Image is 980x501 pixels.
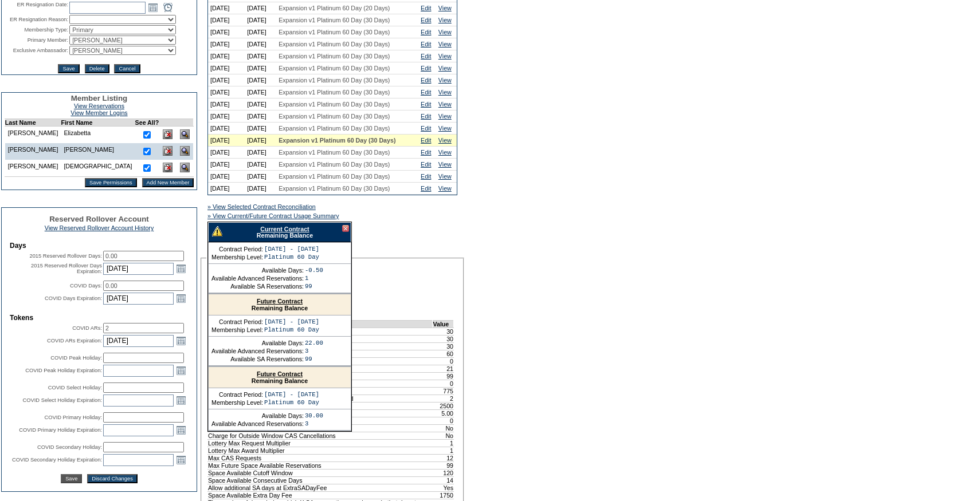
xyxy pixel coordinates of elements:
span: Expansion v1 Platinum 60 Day (30 Days) [279,41,390,48]
td: [DATE] [208,159,245,171]
td: First Name [61,119,135,127]
td: -0.50 [305,267,323,274]
a: Open the calendar popup. [147,1,159,14]
td: [DATE] [245,74,276,86]
td: Available Advanced Reservations: [211,275,304,282]
a: View [438,89,452,96]
a: Open the calendar popup. [175,394,187,407]
a: Edit [421,185,431,192]
td: [DATE] [208,74,245,86]
span: Expansion v1 Platinum 60 Day (30 Days) [279,125,390,132]
a: Open the calendar popup. [175,262,187,275]
td: Available Days: [211,412,304,419]
td: 30 [433,335,454,342]
input: Save [61,474,82,483]
td: [DATE] [245,14,276,26]
td: Platinum 60 Day [264,326,319,333]
td: Yes [433,484,454,491]
span: Expansion v1 Platinum 60 Day (30 Days) [279,53,390,60]
td: [PERSON_NAME] [61,143,135,160]
td: [DATE] [245,111,276,123]
td: 99 [433,372,454,380]
a: View Reserved Rollover Account History [45,224,154,231]
td: [DATE] [208,2,245,14]
label: COVID Days: [70,283,102,289]
span: Expansion v1 Platinum 60 Day (30 Days) [279,161,390,168]
td: 12 [433,454,454,461]
td: [DATE] [208,50,245,62]
a: Current Contract [260,226,309,232]
a: Edit [421,77,431,84]
td: [PERSON_NAME] [5,143,61,160]
td: [DATE] - [DATE] [264,246,319,253]
label: COVID Days Expiration: [45,295,102,301]
a: Edit [421,101,431,108]
a: View [438,113,452,120]
td: [DATE] [208,98,245,111]
a: » View Selected Contract Reconciliation [207,203,316,210]
td: 2500 [433,402,454,409]
a: View [438,101,452,108]
a: Edit [421,5,431,11]
label: COVID Secondary Holiday Expiration: [12,457,102,463]
a: View [438,185,452,192]
td: Membership Type: [3,25,68,34]
td: No [433,432,454,439]
td: 14 [433,476,454,484]
input: Save [58,64,79,73]
td: [DATE] [208,38,245,50]
td: [PERSON_NAME] [5,160,61,177]
td: [DATE] [245,98,276,111]
td: Available Days: [211,340,304,346]
td: [DATE] [245,2,276,14]
td: Contract Period: [211,391,263,398]
input: Cancel [114,64,140,73]
td: Exclusive Ambassador: [3,46,68,55]
div: Remaining Balance [209,294,351,315]
td: Membership Level: [211,399,263,406]
td: 99 [305,283,323,290]
span: Expansion v1 Platinum 60 Day (30 Days) [279,113,390,120]
a: Edit [421,149,431,156]
td: 120 [433,469,454,476]
td: Available Advanced Reservations: [211,348,304,354]
td: Available Days: [211,267,304,274]
img: Delete [163,163,173,172]
td: [DATE] [245,171,276,183]
td: 1 [433,439,454,447]
label: COVID ARs Expiration: [47,338,102,344]
td: 0 [433,417,454,424]
td: Membership Level: [211,254,263,261]
td: [DATE] [208,171,245,183]
td: Allow additional SA days at ExtraSADayFee [208,484,433,491]
a: View [438,17,452,23]
legend: Contract Details [206,255,252,262]
td: 30.00 [305,412,323,419]
label: COVID ARs: [72,325,102,331]
td: 22.00 [305,340,323,346]
td: [DATE] [245,183,276,195]
span: Reserved Rollover Account [49,215,149,223]
td: 5.00 [433,409,454,417]
td: See All? [135,119,159,127]
td: Platinum 60 Day [264,254,319,261]
td: Available SA Reservations: [211,283,304,290]
td: Membership Level: [211,326,263,333]
a: Edit [421,65,431,72]
a: Edit [421,89,431,96]
td: [DATE] [208,14,245,26]
td: Available Advanced Reservations: [211,420,304,427]
a: Open the calendar popup. [175,453,187,466]
td: [DATE] [245,135,276,147]
span: Expansion v1 Platinum 60 Day (30 Days) [279,29,390,35]
td: [DATE] [208,62,245,74]
a: Edit [421,53,431,60]
a: Open the calendar popup. [175,364,187,377]
input: Delete [85,64,109,73]
td: [DATE] [208,147,245,159]
span: Expansion v1 Platinum 60 Day (30 Days) [279,137,395,144]
td: Space Available Cutoff Window [208,469,433,476]
a: Open the calendar popup. [175,424,187,436]
img: View Dashboard [180,163,190,172]
input: Add New Member [142,178,194,187]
